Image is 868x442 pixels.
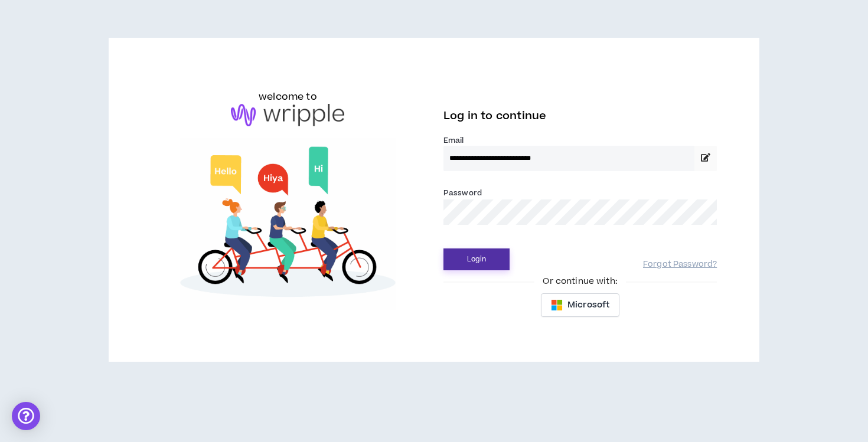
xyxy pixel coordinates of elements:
div: Open Intercom Messenger [12,402,40,430]
span: Log in to continue [443,109,546,123]
button: Microsoft [541,293,619,317]
label: Password [443,188,482,198]
label: Email [443,135,717,146]
img: logo-brand.png [231,104,344,126]
button: Login [443,248,510,270]
span: Or continue with: [534,275,625,288]
a: Forgot Password? [643,259,717,270]
h6: welcome to [259,90,317,104]
img: Welcome to Wripple [151,138,425,310]
span: Microsoft [567,299,609,312]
